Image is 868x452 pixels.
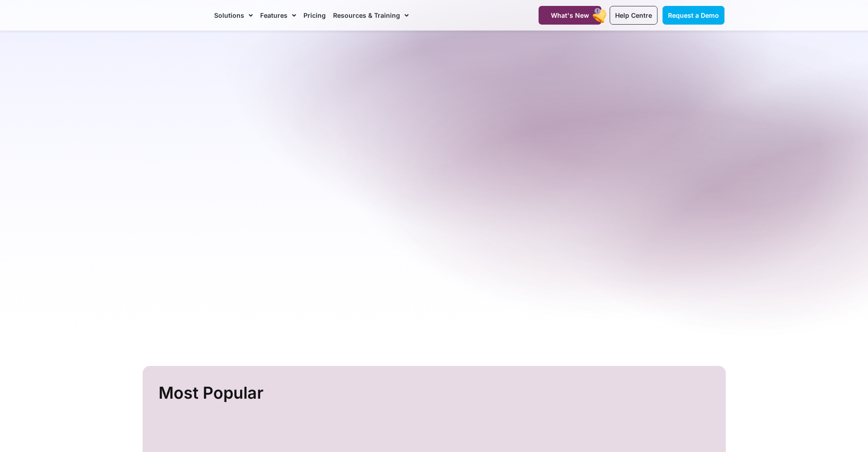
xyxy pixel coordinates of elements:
[159,380,712,406] h2: Most Popular
[610,6,657,25] a: Help Centre
[551,11,589,19] span: What's New
[539,6,601,25] a: What's New
[668,11,719,19] span: Request a Demo
[615,11,652,19] span: Help Centre
[144,9,205,22] img: CareMaster Logo
[663,6,724,25] a: Request a Demo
